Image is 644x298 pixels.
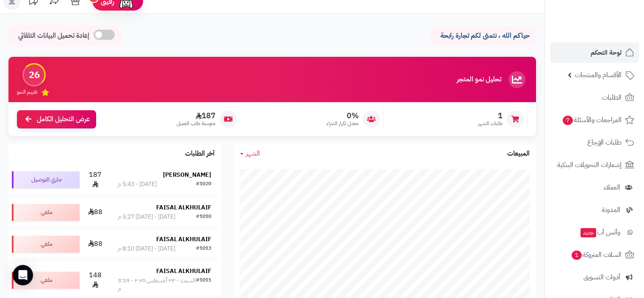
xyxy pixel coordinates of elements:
div: [DATE] - 5:43 م [118,180,157,189]
div: ملغي [12,236,80,253]
span: معدل تكرار الشراء [326,120,359,127]
span: المدونة [602,204,620,216]
div: Open Intercom Messenger [13,265,33,285]
span: الأقسام والمنتجات [575,69,622,81]
a: طلبات الإرجاع [550,132,639,153]
a: السلات المتروكة1 [550,245,639,265]
a: وآتس آبجديد [550,222,639,242]
span: متوسط طلب العميل [177,120,216,127]
div: ملغي [12,204,80,221]
a: المراجعات والأسئلة7 [550,110,639,130]
span: 1 [478,111,503,120]
span: 187 [177,111,216,120]
td: 187 [83,163,108,196]
a: لوحة التحكم [550,42,639,63]
span: إشعارات التحويلات البنكية [557,159,622,171]
strong: [PERSON_NAME] [163,170,211,179]
span: 1 [572,251,582,260]
a: عرض التحليل الكامل [17,110,96,128]
span: طلبات الشهر [478,120,503,127]
h3: المبيعات [507,150,530,158]
div: [DATE] - [DATE] 5:27 م [118,213,175,221]
span: السلات المتروكة [571,249,622,261]
h3: تحليل نمو المتجر [457,76,501,84]
span: وآتس آب [580,226,620,238]
span: المراجعات والأسئلة [562,114,622,126]
div: ملغي [12,272,80,289]
td: 88 [83,228,108,260]
a: أدوات التسويق [550,267,639,287]
div: جاري التوصيل [12,171,80,188]
a: إشعارات التحويلات البنكية [550,155,639,175]
a: المدونة [550,200,639,220]
span: عرض التحليل الكامل [37,114,90,124]
span: 7 [563,116,573,125]
span: إعادة تحميل البيانات التلقائي [18,31,89,41]
span: جديد [580,228,596,237]
h3: آخر الطلبات [185,150,215,158]
span: 0% [326,111,359,120]
a: الشهر [240,149,260,159]
strong: FAISAL ALKHULAIF [156,235,211,244]
span: تقييم النمو [17,89,37,96]
span: طلبات الإرجاع [587,136,622,148]
div: #1011 [196,276,211,293]
span: أدوات التسويق [583,271,620,283]
strong: FAISAL ALKHULAIF [156,267,211,276]
a: الطلبات [550,87,639,108]
div: #1013 [196,245,211,253]
span: الشهر [246,148,260,159]
span: الطلبات [602,92,622,103]
p: حياكم الله ، نتمنى لكم تجارة رابحة [437,31,530,41]
a: العملاء [550,177,639,198]
div: السبت - ٢٣ أغسطس ٢٠٢٥ - 3:19 م [118,276,196,293]
strong: FAISAL ALKHULAIF [156,203,211,212]
div: #1020 [196,180,211,189]
div: [DATE] - [DATE] 8:10 م [118,245,175,253]
span: لوحة التحكم [591,47,622,58]
td: 88 [83,197,108,228]
span: العملاء [604,181,620,193]
div: #1010 [196,213,211,221]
